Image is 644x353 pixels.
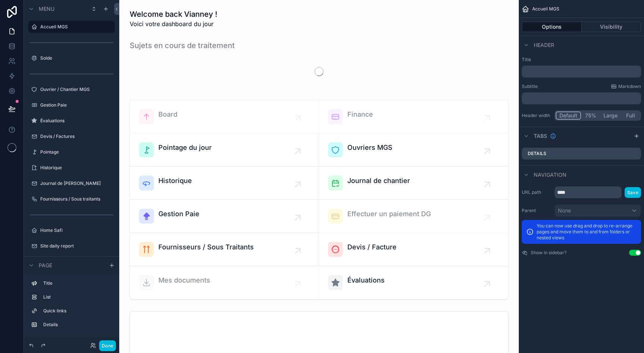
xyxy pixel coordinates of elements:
[618,83,641,89] span: Markdown
[534,132,547,140] span: Tabs
[522,92,641,104] div: scrollable content
[621,111,640,120] button: Full
[555,204,641,217] button: None
[528,151,546,157] label: Details
[40,102,110,108] label: Gestion Paie
[40,133,110,139] label: Devis / Factures
[40,55,110,61] label: Solde
[43,280,109,286] label: Title
[581,111,600,120] button: 75%
[43,294,109,300] label: List
[40,227,110,233] label: Home Safi
[40,118,110,124] label: Évaluations
[40,196,110,202] label: Fournisseurs / Sous traitants
[40,165,110,171] label: Historique
[558,207,571,214] span: None
[522,113,552,119] label: Header width
[40,24,110,30] label: Accueil MGS
[522,189,552,195] label: URL path
[537,223,637,241] p: You can now use drag and drop to re-arrange pages and move them to and from folders or nested views
[600,111,621,120] button: Large
[522,208,552,214] label: Parent
[24,274,119,338] div: scrollable content
[611,83,641,89] a: Markdown
[99,340,116,351] button: Done
[522,22,582,32] button: Options
[40,243,110,249] label: Site daily report
[43,308,109,314] label: Quick links
[532,6,559,12] span: Accueil MGS
[522,83,538,89] label: Subtitle
[531,250,566,256] label: Show in sidebar?
[40,180,110,186] label: Journal de [PERSON_NAME]
[556,111,581,120] button: Default
[625,187,641,198] button: Save
[40,149,110,155] label: Pointage
[534,41,554,49] span: Header
[534,171,566,179] span: Navigation
[39,262,52,269] span: Page
[39,5,54,13] span: Menu
[40,86,110,92] label: Ouvrier / Chantier MGS
[522,57,641,63] label: Title
[43,322,109,328] label: Details
[522,66,641,78] div: scrollable content
[582,22,641,32] button: Visibility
